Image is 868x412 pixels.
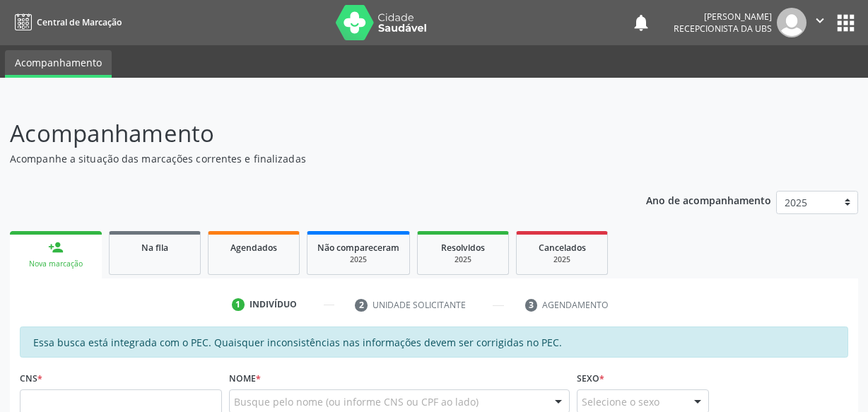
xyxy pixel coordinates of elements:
label: Nome [229,367,261,389]
span: Na fila [141,242,168,254]
span: Recepcionista da UBS [674,23,772,35]
span: Busque pelo nome (ou informe CNS ou CPF ao lado) [234,394,479,409]
div: Nova marcação [20,259,92,269]
a: Central de Marcação [10,11,122,34]
button: notifications [631,13,651,33]
p: Ano de acompanhamento [646,191,771,208]
label: Sexo [577,367,604,389]
div: Indivíduo [250,298,297,311]
div: 2025 [317,254,399,265]
span: Cancelados [539,242,586,254]
p: Acompanhamento [10,116,604,151]
div: 2025 [428,254,498,265]
img: img [777,8,807,37]
button: apps [833,11,858,35]
a: Acompanhamento [5,50,112,78]
span: Não compareceram [317,242,399,254]
span: Central de Marcação [37,16,122,28]
span: Agendados [230,242,277,254]
span: Resolvidos [441,242,485,254]
p: Acompanhe a situação das marcações correntes e finalizadas [10,151,604,166]
i:  [812,13,828,28]
div: Essa busca está integrada com o PEC. Quaisquer inconsistências nas informações devem ser corrigid... [20,326,848,358]
div: 2025 [527,254,597,265]
div: [PERSON_NAME] [674,11,772,23]
div: person_add [48,240,64,255]
span: Selecione o sexo [582,394,659,409]
div: 1 [232,298,245,311]
button:  [807,8,833,37]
